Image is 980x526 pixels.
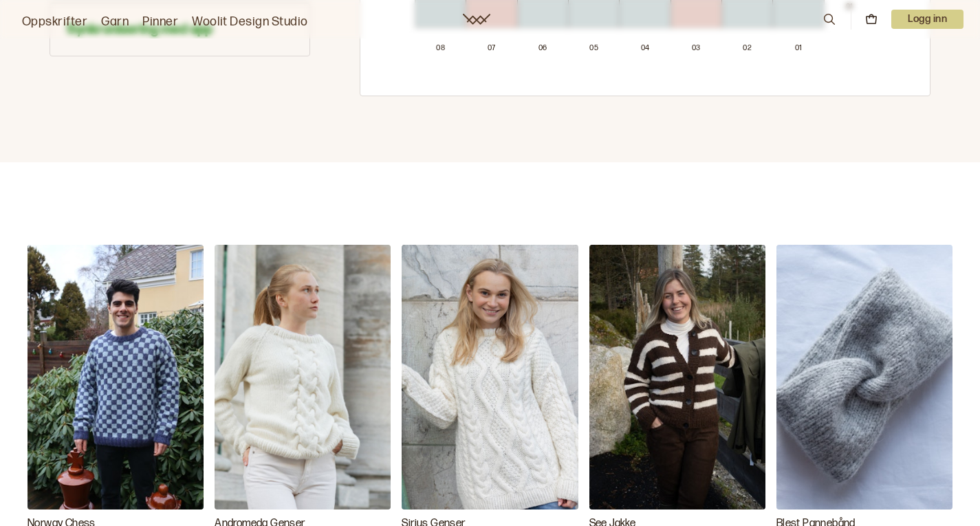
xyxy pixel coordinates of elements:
img: Ane Kydland ThomassenBlest Pannebånd [776,245,952,509]
p: 0 1 [795,43,803,53]
a: Garn [101,12,129,32]
p: 0 3 [692,43,701,53]
p: 0 5 [589,43,598,53]
p: 0 6 [538,43,547,53]
img: Mari Kalberg SkjævelandSee Jakke [589,245,765,509]
img: Anne-Kirsti EspenesAndromeda Genser [215,245,391,509]
p: 0 7 [488,43,496,53]
p: 0 2 [743,43,752,53]
a: Woolit [463,14,490,25]
p: Logg inn [891,10,963,29]
img: Norway Chess by House of YarnNorway Chess [28,245,204,509]
a: Oppskrifter [22,12,87,32]
p: 0 4 [641,43,650,53]
img: Anne-Kirsti EspenesSirius Genser [402,245,578,509]
a: Woolit Design Studio [192,12,308,32]
button: User dropdown [891,10,963,29]
p: 0 8 [436,43,445,53]
a: Pinner [142,12,178,32]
